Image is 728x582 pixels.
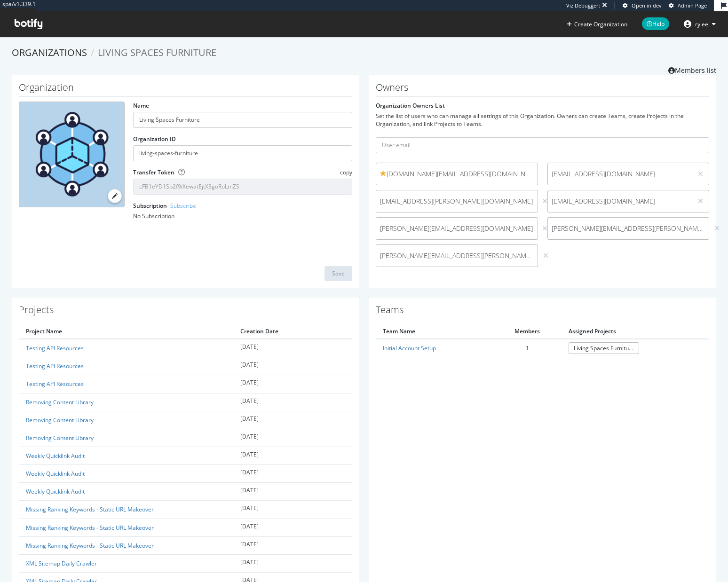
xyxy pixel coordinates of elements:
[233,357,352,375] td: [DATE]
[133,202,196,210] label: Subscription
[340,168,352,176] span: copy
[133,135,176,143] label: Organization ID
[376,137,709,153] input: User email
[26,559,97,567] a: XML Sitemap Daily Crawler
[324,266,352,281] button: Save
[332,269,345,277] div: Save
[26,362,84,370] a: Testing API Resources
[19,305,352,319] h1: Projects
[376,324,493,339] th: Team Name
[623,2,662,9] a: Open in dev
[233,483,352,501] td: [DATE]
[632,2,662,9] span: Open in dev
[26,505,154,513] a: Missing Ranking Keywords - Static URL Makeover
[233,554,352,572] td: [DATE]
[380,224,533,233] span: [PERSON_NAME][EMAIL_ADDRESS][DOMAIN_NAME]
[233,501,352,519] td: [DATE]
[167,202,196,210] a: - Subscribe
[233,393,352,411] td: [DATE]
[19,82,352,97] h1: Organization
[133,102,149,110] label: Name
[133,112,352,128] input: name
[26,470,85,478] a: Weekly Quicklink Audit
[233,519,352,536] td: [DATE]
[566,20,628,29] button: Create Organization
[12,46,87,59] a: Organizations
[26,398,94,406] a: Removing Content Library
[133,168,174,176] label: Transfer Token
[642,17,669,30] span: Help
[133,212,352,220] div: No Subscription
[493,339,562,357] td: 1
[233,411,352,429] td: [DATE]
[676,16,723,31] button: rylee
[376,102,445,110] label: Organization Owners List
[678,2,707,9] span: Admin Page
[26,524,154,532] a: Missing Ranking Keywords - Static URL Makeover
[493,324,562,339] th: Members
[19,324,233,339] th: Project Name
[566,2,600,9] div: Viz Debugger:
[668,63,716,75] a: Members list
[12,46,716,60] ol: breadcrumbs
[26,452,85,460] a: Weekly Quicklink Audit
[233,429,352,447] td: [DATE]
[26,344,84,352] a: Testing API Resources
[26,488,85,495] a: Weekly Quicklink Audit
[233,339,352,357] td: [DATE]
[380,251,534,260] span: [PERSON_NAME][EMAIL_ADDRESS][PERSON_NAME][DOMAIN_NAME]
[26,380,84,388] a: Testing API Resources
[233,536,352,554] td: [DATE]
[376,82,709,97] h1: Owners
[380,197,533,206] span: [EMAIL_ADDRESS][PERSON_NAME][DOMAIN_NAME]
[133,145,352,161] input: Organization ID
[26,434,94,442] a: Removing Content Library
[695,20,708,28] span: rylee
[26,416,94,424] a: Removing Content Library
[380,169,534,179] span: [DOMAIN_NAME][EMAIL_ADDRESS][DOMAIN_NAME]
[552,224,705,233] span: [PERSON_NAME][EMAIL_ADDRESS][PERSON_NAME][DOMAIN_NAME]
[26,542,154,550] a: Missing Ranking Keywords - Static URL Makeover
[383,344,436,352] a: Initial Account Setup
[669,2,707,9] a: Admin Page
[233,465,352,483] td: [DATE]
[376,112,709,128] div: Set the list of users who can manage all settings of this Organization. Owners can create Teams, ...
[376,305,709,319] h1: Teams
[552,169,689,179] span: [EMAIL_ADDRESS][DOMAIN_NAME]
[233,324,352,339] th: Creation Date
[569,342,639,354] a: Living Spaces Furniture
[562,324,709,339] th: Assigned Projects
[233,375,352,393] td: [DATE]
[98,46,216,59] span: Living Spaces Furniture
[233,447,352,464] td: [DATE]
[552,197,689,206] span: [EMAIL_ADDRESS][DOMAIN_NAME]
